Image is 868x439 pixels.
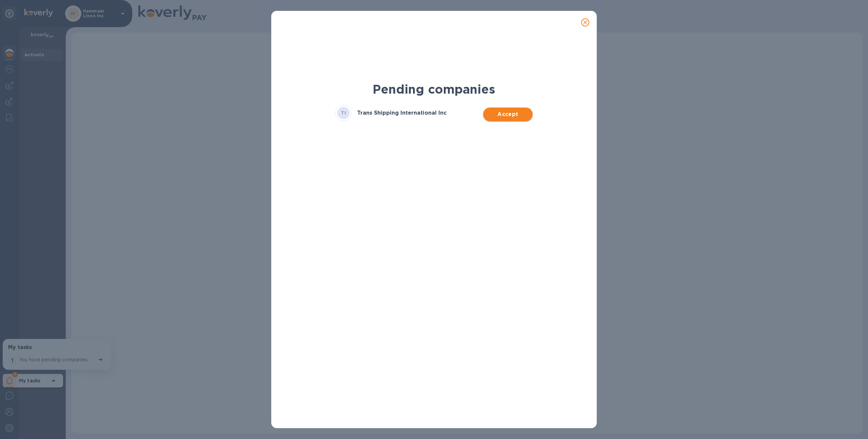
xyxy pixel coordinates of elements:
[577,14,593,31] button: close
[483,108,532,121] button: Accept
[341,110,346,115] b: TI
[357,110,447,116] h3: Trans Shipping International Inc
[373,82,495,97] b: Pending companies
[489,110,527,118] span: Accept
